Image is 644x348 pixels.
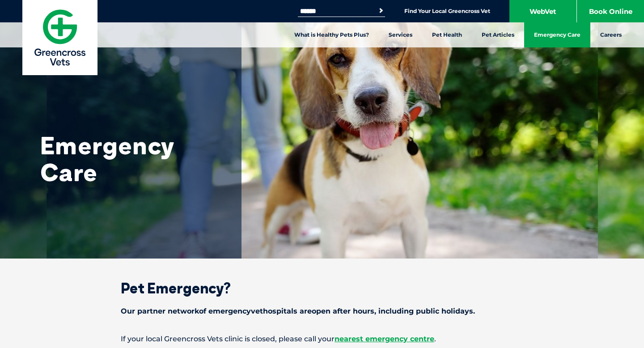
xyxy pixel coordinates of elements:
[300,307,312,315] span: are
[251,307,263,315] span: vet
[263,307,297,315] span: hospitals
[40,132,219,186] h1: Emergency Care
[199,307,251,315] span: of emergency
[404,8,490,15] a: Find Your Local Greencross Vet
[312,307,475,315] span: open after hours, including public holidays.
[472,22,524,47] a: Pet Articles
[379,22,422,47] a: Services
[284,22,379,47] a: What is Healthy Pets Plus?
[422,22,472,47] a: Pet Health
[524,22,590,47] a: Emergency Care
[335,335,434,343] a: nearest emergency centre
[590,22,631,47] a: Careers
[434,335,436,343] span: .
[121,335,335,343] span: If your local Greencross Vets clinic is closed, please call your
[121,307,199,315] span: Our partner network
[89,281,555,295] h2: Pet Emergency?
[377,6,386,15] button: Search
